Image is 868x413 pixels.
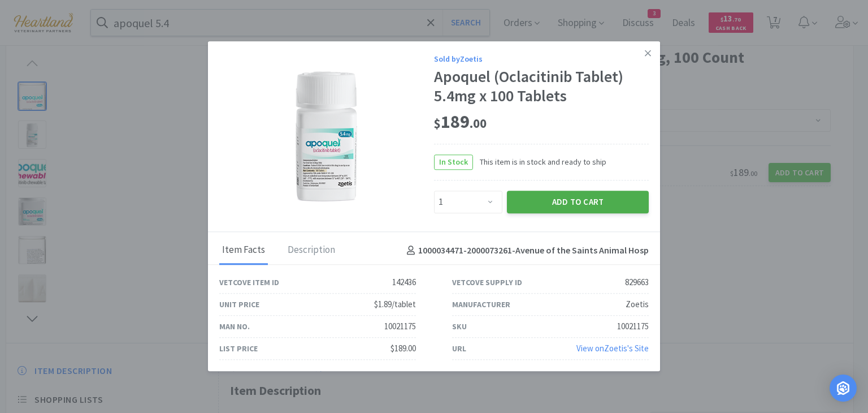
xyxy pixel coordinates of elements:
[392,276,416,290] div: 142436
[470,115,487,131] span: . 00
[374,298,416,312] div: $1.89/tablet
[219,298,259,311] div: Unit Price
[625,276,649,290] div: 829663
[434,115,441,131] span: $
[434,68,649,106] div: Apoquel (Oclacitinib Tablet) 5.4mg x 100 Tablets
[617,320,649,334] div: 10021175
[626,298,649,312] div: Zoetis
[830,375,857,402] div: Open Intercom Messenger
[452,320,467,333] div: SKU
[219,236,268,265] div: Item Facts
[434,110,487,133] span: 189
[452,276,522,289] div: Vetcove Supply ID
[473,156,606,169] span: This item is in stock and ready to ship
[219,342,258,355] div: List Price
[285,236,338,265] div: Description
[452,298,510,311] div: Manufacturer
[390,342,416,356] div: $189.00
[253,59,400,206] img: a6404f45c9ab495592ca3b2008ecc689_829663.png
[435,155,472,169] span: In Stock
[576,343,649,354] a: View onZoetis's Site
[402,243,649,258] h4: 1000034471-2000073261 - Avenue of the Saints Animal Hosp
[219,320,250,333] div: Man No.
[384,320,416,334] div: 10021175
[507,191,649,213] button: Add to Cart
[452,342,466,355] div: URL
[219,276,279,289] div: Vetcove Item ID
[434,53,649,65] div: Sold by Zoetis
